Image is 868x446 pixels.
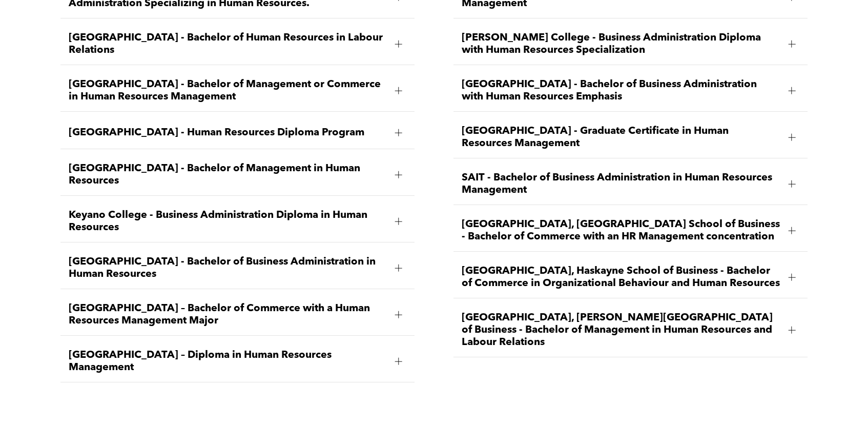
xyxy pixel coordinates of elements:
[462,172,780,196] span: SAIT - Bachelor of Business Administration in Human Resources Management
[462,125,780,150] span: [GEOGRAPHIC_DATA] - Graduate Certificate in Human Resources Management
[462,265,780,290] span: [GEOGRAPHIC_DATA], Haskayne School of Business - Bachelor of Commerce in Organizational Behaviour...
[69,302,387,327] span: [GEOGRAPHIC_DATA] – Bachelor of Commerce with a Human Resources Management Major
[69,32,387,56] span: [GEOGRAPHIC_DATA] - Bachelor of Human Resources in Labour Relations
[462,78,780,103] span: [GEOGRAPHIC_DATA] - Bachelor of Business Administration with Human Resources Emphasis
[69,127,387,139] span: [GEOGRAPHIC_DATA] - Human Resources Diploma Program
[69,209,387,234] span: Keyano College - Business Administration Diploma in Human Resources
[462,218,780,243] span: [GEOGRAPHIC_DATA], [GEOGRAPHIC_DATA] School of Business - Bachelor of Commerce with an HR Managem...
[462,32,780,56] span: [PERSON_NAME] College - Business Administration Diploma with Human Resources Specialization
[69,78,387,103] span: [GEOGRAPHIC_DATA] - Bachelor of Management or Commerce in Human Resources Management
[462,312,780,349] span: [GEOGRAPHIC_DATA], [PERSON_NAME][GEOGRAPHIC_DATA] of Business - Bachelor of Management in Human R...
[69,163,387,187] span: [GEOGRAPHIC_DATA] - Bachelor of Management in Human Resources
[69,349,387,374] span: [GEOGRAPHIC_DATA] – Diploma in Human Resources Management
[69,256,387,280] span: [GEOGRAPHIC_DATA] - Bachelor of Business Administration in Human Resources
